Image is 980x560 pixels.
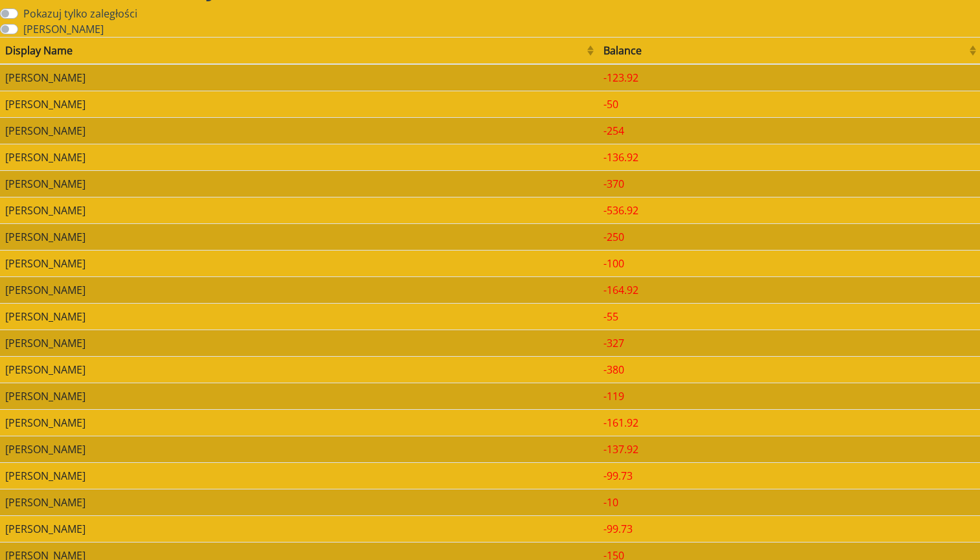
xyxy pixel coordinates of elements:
span: -250 [603,230,624,244]
span: -161.92 [603,416,638,430]
div: Balance [603,43,966,58]
span: -254 [603,124,624,138]
span: -380 [603,363,624,377]
label: Pokazuj tylko zaległości [23,6,137,21]
span: -164.92 [603,283,638,297]
span: -327 [603,336,624,350]
span: -119 [603,389,624,403]
span: -137.92 [603,442,638,456]
span: -99.73 [603,522,633,536]
span: -536.92 [603,203,638,218]
span: -136.92 [603,150,638,164]
span: -10 [603,495,618,510]
span: -50 [603,97,618,111]
span: -55 [603,309,618,324]
span: -100 [603,256,624,271]
div: Display Name [5,43,583,58]
span: -370 [603,177,624,191]
span: -123.92 [603,71,638,85]
span: -99.73 [603,469,633,483]
label: [PERSON_NAME] [23,21,104,37]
